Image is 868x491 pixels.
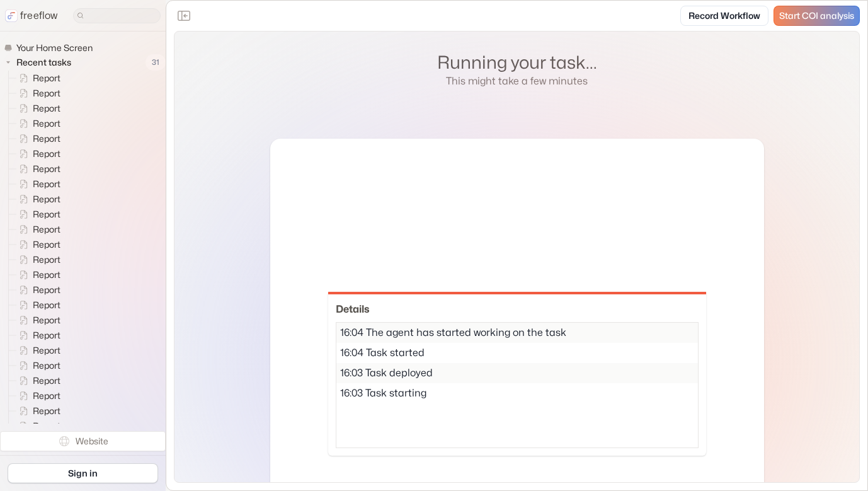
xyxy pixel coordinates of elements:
a: Report [9,328,66,343]
span: Report [30,390,64,402]
span: Report [30,208,64,221]
h1: Running your task... [437,52,597,74]
a: Report [9,86,66,101]
div: 16:04 Task started [336,343,698,363]
a: Report [9,237,66,252]
a: Your Home Screen [4,42,98,54]
a: Report [9,282,66,297]
div: 16:03 Task deployed [336,363,698,383]
span: Report [30,193,64,205]
a: Report [9,192,66,207]
a: Report [9,403,66,419]
a: Report [9,252,66,267]
a: Report [9,388,66,403]
p: freeflow [20,8,58,23]
a: Report [9,222,66,237]
a: Report [9,207,66,222]
span: Report [30,253,64,266]
a: Report [9,419,66,434]
span: Report [30,420,64,432]
span: 31 [146,54,166,71]
a: Report [9,358,66,373]
a: Report [9,101,66,116]
span: Report [30,359,64,372]
h2: Details [336,302,699,317]
a: freeflow [5,8,58,23]
a: Report [9,116,66,131]
span: Report [30,163,64,175]
a: Report [9,373,66,388]
span: This might take a few minutes [446,74,588,86]
span: Report [30,223,64,236]
span: Report [30,329,64,342]
span: Report [30,344,64,357]
a: Report [9,161,66,176]
a: Report [9,176,66,192]
span: Report [30,72,64,84]
span: Report [30,117,64,130]
span: Start COI analysis [779,11,854,21]
span: Your Home Screen [14,42,96,54]
a: Report [9,297,66,313]
span: Report [30,269,64,281]
button: Recent tasks [4,55,76,70]
div: 16:03 Task starting [336,383,698,403]
span: Report [30,147,64,160]
span: Report [30,87,64,100]
a: Report [9,146,66,161]
span: Report [30,238,64,251]
span: Report [30,102,64,115]
span: Report [30,132,64,145]
span: Report [30,284,64,296]
a: Start COI analysis [774,6,860,26]
span: Report [30,314,64,326]
a: Report [9,313,66,328]
span: Report [30,374,64,387]
span: Report [30,178,64,190]
div: 16:04 The agent has started working on the task [336,323,698,343]
a: Report [9,131,66,146]
span: Recent tasks [14,56,75,69]
a: Report [9,267,66,282]
a: Sign in [8,463,158,483]
span: Report [30,405,64,417]
a: Report [9,71,66,86]
span: Report [30,299,64,311]
button: Close the sidebar [174,6,194,26]
a: Record Workflow [680,6,768,26]
a: Report [9,343,66,358]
